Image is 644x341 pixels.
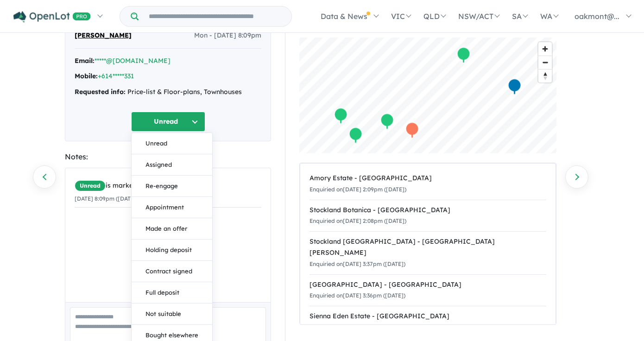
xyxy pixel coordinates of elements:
button: Zoom out [538,56,552,69]
span: Mon - [DATE] 8:09pm [194,30,261,41]
input: Try estate name, suburb, builder or developer [140,6,290,26]
button: Zoom in [538,42,552,56]
canvas: Map [299,38,556,153]
span: [PERSON_NAME] [75,30,132,41]
div: Amory Estate - [GEOGRAPHIC_DATA] [309,173,546,184]
div: Map marker [405,122,419,139]
strong: Email: [75,57,95,65]
button: Assigned [132,154,212,176]
small: Enquiried on [DATE] 2:08pm ([DATE]) [309,217,406,224]
div: Stockland Botanica - [GEOGRAPHIC_DATA] [309,205,546,216]
span: Unread [75,180,106,191]
span: oakmont@... [575,12,619,21]
a: Amory Estate - [GEOGRAPHIC_DATA]Enquiried on[DATE] 2:09pm ([DATE]) [309,168,546,200]
div: Map marker [508,78,522,95]
a: Stockland Botanica - [GEOGRAPHIC_DATA]Enquiried on[DATE] 2:08pm ([DATE]) [309,200,546,232]
small: Enquiried on [DATE] 2:09pm ([DATE]) [309,186,406,193]
small: Enquiried on [DATE] 3:36pm ([DATE]) [309,292,405,299]
div: Map marker [457,47,471,64]
small: [DATE] 8:09pm ([DATE]) [75,195,138,202]
div: Map marker [334,107,348,125]
strong: Mobile: [75,72,98,80]
button: Appointment [132,197,212,218]
a: Sienna Eden Estate - [GEOGRAPHIC_DATA]Enquiried on[DATE] 8:14pm ([DATE]) [309,306,546,338]
button: Re-engage [132,176,212,197]
button: Unread [131,112,205,132]
a: [GEOGRAPHIC_DATA] - [GEOGRAPHIC_DATA]Enquiried on[DATE] 3:36pm ([DATE]) [309,274,546,307]
div: Stockland [GEOGRAPHIC_DATA] - [GEOGRAPHIC_DATA][PERSON_NAME] [309,236,546,259]
button: Full deposit [132,282,212,303]
small: Enquiried on [DATE] 8:14pm ([DATE]) [309,324,406,331]
strong: Requested info: [75,88,126,96]
button: Contract signed [132,261,212,282]
div: is marked. [75,180,261,191]
small: Enquiried on [DATE] 3:37pm ([DATE]) [309,260,405,267]
button: Made an offer [132,218,212,240]
button: Unread [132,133,212,154]
div: Map marker [349,127,363,144]
button: Not suitable [132,303,212,325]
button: Holding deposit [132,240,212,261]
div: Notes: [65,151,271,163]
div: Price-list & Floor-plans, Townhouses [75,87,261,98]
button: Reset bearing to north [538,69,552,82]
div: Sienna Eden Estate - [GEOGRAPHIC_DATA] [309,311,546,322]
img: Openlot PRO Logo White [13,11,91,23]
a: Stockland [GEOGRAPHIC_DATA] - [GEOGRAPHIC_DATA][PERSON_NAME]Enquiried on[DATE] 3:37pm ([DATE]) [309,231,546,274]
div: Map marker [380,113,394,130]
div: [GEOGRAPHIC_DATA] - [GEOGRAPHIC_DATA] [309,279,546,290]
